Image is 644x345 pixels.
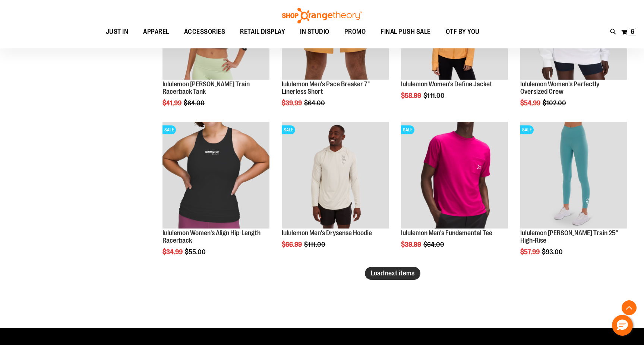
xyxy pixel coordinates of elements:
[543,99,567,107] span: $102.00
[401,122,508,229] img: OTF lululemon Mens The Fundamental T Wild Berry
[446,23,480,40] span: OTF BY YOU
[282,241,303,248] span: $66.99
[162,125,176,134] span: SALE
[520,122,627,229] img: Product image for lululemon Womens Wunder Train High-Rise Tight 25in
[423,241,445,248] span: $64.00
[423,92,446,99] span: $111.00
[177,23,233,41] a: ACCESSORIES
[162,99,183,107] span: $41.99
[281,8,363,23] img: Shop Orangetheory
[520,99,542,107] span: $54.99
[300,23,329,40] span: IN STUDIO
[337,23,373,41] a: PROMO
[184,99,206,107] span: $64.00
[438,23,487,41] a: OTF BY YOU
[162,248,184,256] span: $34.99
[282,80,369,95] a: lululemon Men's Pace Breaker 7" Linerless Short
[282,122,389,230] a: Product image for lululemon Mens Drysense Hoodie BoneSALE
[162,122,269,230] a: Product image for lululemon Women's Align Hip-Length RacerbackSALE
[517,118,631,275] div: product
[520,248,541,256] span: $57.99
[240,23,285,40] span: RETAIL DISPLAY
[282,122,389,229] img: Product image for lululemon Mens Drysense Hoodie Bone
[136,23,177,40] a: APPAREL
[185,248,207,256] span: $55.00
[278,118,392,267] div: product
[622,300,637,315] button: Back To Top
[373,23,438,41] a: FINAL PUSH SALE
[612,315,633,336] button: Hello, have a question? Let’s chat.
[520,229,618,244] a: lululemon [PERSON_NAME] Train 25" High-Rise
[184,23,225,40] span: ACCESSORIES
[304,241,326,248] span: $111.00
[401,229,492,237] a: lululemon Men's Fundamental Tee
[371,269,414,277] span: Load next items
[304,99,326,107] span: $64.00
[520,122,627,230] a: Product image for lululemon Womens Wunder Train High-Rise Tight 25inSALE
[233,23,293,41] a: RETAIL DISPLAY
[401,80,492,88] a: lululemon Women's Define Jacket
[401,241,422,248] span: $39.99
[520,125,534,134] span: SALE
[293,23,337,41] a: IN STUDIO
[631,28,634,35] span: 6
[381,23,431,40] span: FINAL PUSH SALE
[106,23,129,40] span: JUST IN
[542,248,564,256] span: $93.00
[397,118,512,267] div: product
[282,229,372,237] a: lululemon Men's Drysense Hoodie
[143,23,169,40] span: APPAREL
[162,122,269,229] img: Product image for lululemon Women's Align Hip-Length Racerback
[344,23,366,40] span: PROMO
[401,125,414,134] span: SALE
[365,267,420,280] button: Load next items
[282,125,295,134] span: SALE
[401,122,508,230] a: OTF lululemon Mens The Fundamental T Wild BerrySALE
[282,99,303,107] span: $39.99
[162,229,261,244] a: lululemon Women's Align Hip-Length Racerback
[98,23,136,41] a: JUST IN
[520,80,599,95] a: lululemon Women's Perfectly Oversized Crew
[162,80,250,95] a: lululemon [PERSON_NAME] Train Racerback Tank
[159,118,273,275] div: product
[401,92,422,99] span: $58.99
